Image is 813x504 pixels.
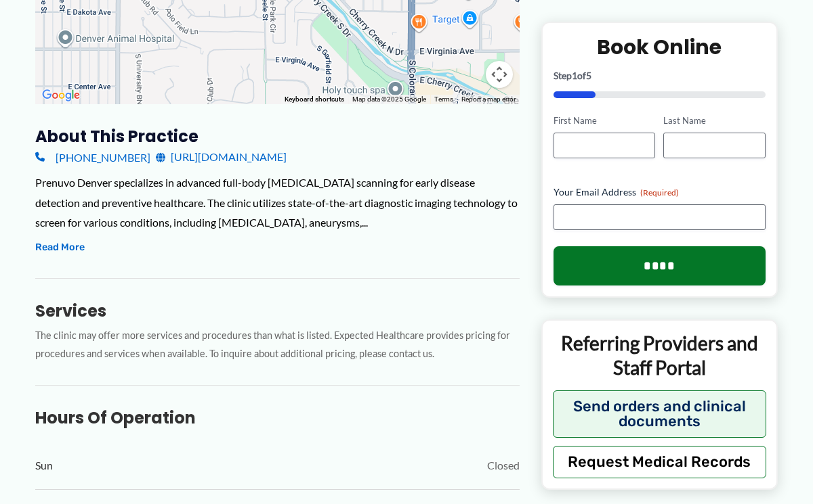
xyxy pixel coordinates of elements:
[553,331,766,380] p: Referring Providers and Staff Portal
[35,327,520,363] p: The clinic may offer more services and procedures than what is listed. Expected Healthcare provid...
[663,114,766,127] label: Last Name
[461,95,516,103] a: Report a map error
[554,114,656,127] label: First Name
[35,173,520,233] div: Prenuvo Denver specializes in advanced full-body [MEDICAL_DATA] scanning for early disease detect...
[35,239,85,256] button: Read More
[285,95,344,104] button: Keyboard shortcuts
[554,71,766,81] p: Step of
[156,147,287,167] a: [URL][DOMAIN_NAME]
[352,95,426,103] span: Map data ©2025 Google
[35,300,520,321] h3: Services
[553,445,766,478] button: Request Medical Records
[554,185,766,199] label: Your Email Address
[39,87,83,104] img: Google
[434,95,453,103] a: Terms (opens in new tab)
[487,455,520,476] span: Closed
[35,455,53,476] span: Sun
[486,61,513,88] button: Map camera controls
[35,407,520,428] h3: Hours of Operation
[39,87,83,104] a: Open this area in Google Maps (opens a new window)
[586,70,591,81] span: 5
[35,147,150,167] a: [PHONE_NUMBER]
[572,70,577,81] span: 1
[640,187,679,198] span: (Required)
[35,126,520,147] h3: About this practice
[554,34,766,60] h2: Book Online
[553,390,766,437] button: Send orders and clinical documents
